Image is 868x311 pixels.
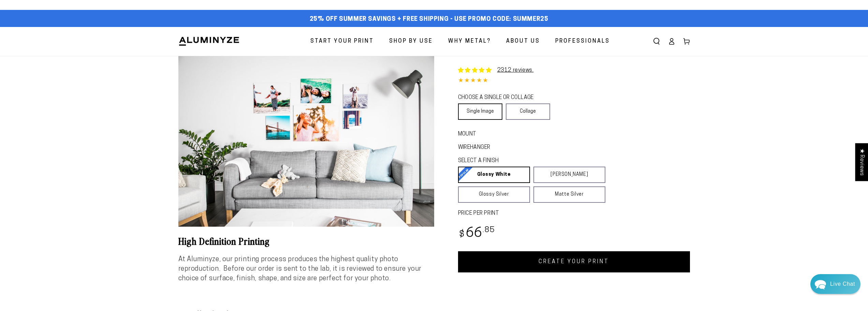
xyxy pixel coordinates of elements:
legend: CHOOSE A SINGLE OR COLLAGE [458,94,544,102]
summary: Search our site [649,34,664,49]
a: CREATE YOUR PRINT [458,251,690,272]
span: $ [459,230,465,239]
bdi: 66 [458,227,495,240]
b: High Definition Printing [178,234,270,247]
span: About Us [506,37,540,46]
span: Start Your Print [310,37,374,46]
div: 4.85 out of 5.0 stars [458,76,690,86]
a: Glossy Silver [458,186,530,203]
a: Glossy White [458,167,530,183]
a: [PERSON_NAME] [533,167,605,183]
a: Shop By Use [384,32,438,51]
div: Contact Us Directly [830,274,855,294]
a: Start Your Print [305,32,379,51]
a: About Us [501,32,545,51]
span: Professionals [555,37,610,46]
a: Collage [506,103,550,120]
legend: Mount [458,130,470,138]
legend: SELECT A FINISH [458,157,589,165]
span: Shop By Use [389,37,433,46]
div: Click to open Judge.me floating reviews tab [855,143,868,181]
legend: WireHanger [458,144,478,152]
span: 25% off Summer Savings + Free Shipping - Use Promo Code: SUMMER25 [310,16,548,23]
div: Chat widget toggle [810,274,860,294]
sup: .85 [483,226,495,234]
span: Why Metal? [448,37,491,46]
a: Why Metal? [443,32,496,51]
a: Professionals [550,32,615,51]
media-gallery: Gallery Viewer [178,56,434,227]
span: At Aluminyze, our printing process produces the highest quality photo reproduction. Before our or... [178,256,422,282]
a: Single Image [458,103,502,120]
label: PRICE PER PRINT [458,210,690,217]
img: Aluminyze [178,36,240,46]
a: 2312 reviews. [497,68,534,73]
a: Matte Silver [533,186,605,203]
